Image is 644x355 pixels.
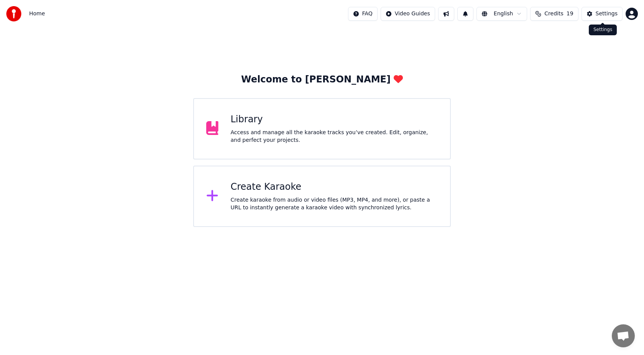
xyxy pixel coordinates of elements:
span: 19 [567,10,573,18]
button: Credits19 [530,7,578,21]
span: Home [29,10,45,18]
span: Credits [544,10,563,18]
button: Settings [582,7,623,21]
a: Open chat [612,324,635,347]
div: Create Karaoke [231,181,438,193]
button: Video Guides [381,7,435,21]
div: Create karaoke from audio or video files (MP3, MP4, and more), or paste a URL to instantly genera... [231,196,438,212]
button: FAQ [348,7,378,21]
div: Access and manage all the karaoke tracks you’ve created. Edit, organize, and perfect your projects. [231,129,438,144]
div: Library [231,113,438,126]
div: Settings [596,10,618,18]
img: youka [6,6,21,21]
div: Welcome to [PERSON_NAME] [241,74,403,86]
nav: breadcrumb [29,10,45,18]
div: Settings [589,25,617,35]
